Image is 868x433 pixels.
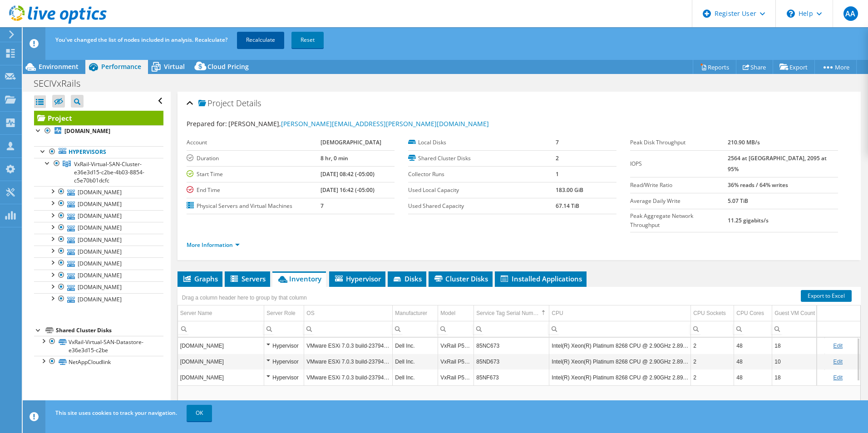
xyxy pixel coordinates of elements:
span: Cluster Disks [433,274,488,283]
td: Column CPU Sockets, Value 2 [691,369,734,385]
td: Column Manufacturer, Filter cell [393,321,438,337]
td: Column CPU Cores, Value 48 [734,369,772,385]
a: OK [187,405,212,421]
td: Manufacturer Column [393,305,438,321]
a: [DOMAIN_NAME] [34,293,163,305]
b: 11.25 gigabits/s [728,216,769,224]
td: Column Manufacturer, Value Dell Inc. [393,338,438,354]
td: OS Column [304,305,393,321]
a: VxRail-Virtual-SAN-Datastore-e36e3d15-c2be [34,336,163,356]
td: Column Server Role, Value Hypervisor [264,338,304,354]
td: Column CPU Sockets, Value 2 [691,338,734,354]
a: VxRail-Virtual-SAN-Cluster-e36e3d15-c2be-4b03-8854-c5e70b01dcfc [34,158,163,186]
span: Hypervisor [334,274,381,283]
span: Performance [101,62,141,71]
td: Column CPU, Value Intel(R) Xeon(R) Platinum 8268 CPU @ 2.90GHz 2.89 GHz [549,338,691,354]
span: Project [198,99,234,108]
td: Column Server Role, Filter cell [264,321,304,337]
div: Guest VM Count [774,308,815,319]
a: Reset [291,32,324,48]
td: Column OS, Filter cell [304,321,393,337]
td: Column OS, Value VMware ESXi 7.0.3 build-23794027 [304,369,393,385]
span: This site uses cookies to track your navigation. [55,409,177,417]
td: Column Server Role, Value Hypervisor [264,354,304,369]
span: VxRail-Virtual-SAN-Cluster-e36e3d15-c2be-4b03-8854-c5e70b01dcfc [74,160,144,184]
td: Column Model, Filter cell [438,321,474,337]
span: Details [236,98,261,108]
label: Prepared for: [187,119,227,128]
b: 1 [556,170,559,178]
a: [DOMAIN_NAME] [34,198,163,210]
a: [DOMAIN_NAME] [34,281,163,293]
a: NetAppCloudlink [34,356,163,368]
span: Graphs [182,274,218,283]
div: Hypervisor [266,340,301,351]
td: Column Manufacturer, Value Dell Inc. [393,354,438,369]
b: 210.90 MB/s [728,138,760,146]
span: Inventory [277,274,321,283]
div: CPU [552,308,563,319]
label: End Time [187,186,321,195]
b: [DEMOGRAPHIC_DATA] [321,138,381,146]
b: [DOMAIN_NAME] [64,127,110,135]
label: Shared Cluster Disks [408,154,556,163]
a: [DOMAIN_NAME] [34,125,163,137]
label: Physical Servers and Virtual Machines [187,202,321,211]
td: Column Service Tag Serial Number, Value 85NC673 [474,338,549,354]
b: 2564 at [GEOGRAPHIC_DATA], 2095 at 95% [728,154,827,173]
label: Peak Aggregate Network Throughput [630,212,728,230]
a: [PERSON_NAME][EMAIL_ADDRESS][PERSON_NAME][DOMAIN_NAME] [281,119,489,128]
a: Recalculate [237,32,284,48]
span: Servers [229,274,266,283]
label: Duration [187,154,321,163]
td: Model Column [438,305,474,321]
td: Column Service Tag Serial Number, Filter cell [474,321,549,337]
a: [DOMAIN_NAME] [34,246,163,257]
td: Column OS, Value VMware ESXi 7.0.3 build-23794027 [304,354,393,369]
div: Model [440,308,455,319]
div: Shared Cluster Disks [56,325,163,336]
td: Column Server Name, Value seciesx01.mh.methodisthealth.org [178,369,264,385]
td: Column Server Name, Value seciesx07.mh.methodisthealth.org [178,338,264,354]
b: 67.14 TiB [556,202,579,210]
label: Average Daily Write [630,197,728,206]
div: Service Tag Serial Number [476,308,539,319]
div: CPU Cores [736,308,764,319]
label: IOPS [630,159,728,168]
a: [DOMAIN_NAME] [34,234,163,246]
a: More [814,60,857,74]
span: [PERSON_NAME], [228,119,489,128]
td: Column Server Name, Value seciesx03.mh.methodisthealth.org [178,354,264,369]
td: Column CPU Cores, Value 48 [734,338,772,354]
svg: \n [787,10,795,18]
td: Server Role Column [264,305,304,321]
label: Used Shared Capacity [408,202,556,211]
td: Column CPU Sockets, Value 2 [691,354,734,369]
a: Project [34,111,163,125]
b: [DATE] 08:42 (-05:00) [321,170,375,178]
span: Cloud Pricing [207,62,249,71]
div: CPU Sockets [693,308,725,319]
label: Start Time [187,170,321,179]
div: Hypervisor [266,356,301,367]
b: 36% reads / 64% writes [728,181,788,189]
div: Manufacturer [395,308,427,319]
label: Read/Write Ratio [630,181,728,190]
label: Local Disks [408,138,556,147]
a: [DOMAIN_NAME] [34,257,163,269]
a: Edit [833,359,843,365]
b: 7 [321,202,324,210]
td: Column Service Tag Serial Number, Value 85NF673 [474,369,549,385]
div: Server Role [266,308,295,319]
td: CPU Column [549,305,691,321]
td: Column Guest VM Count, Value 18 [772,369,825,385]
td: Column Model, Value VxRail P570F [438,369,474,385]
a: Reports [693,60,736,74]
td: Column Manufacturer, Value Dell Inc. [393,369,438,385]
label: Collector Runs [408,170,556,179]
b: 8 hr, 0 min [321,154,348,162]
b: 5.07 TiB [728,197,748,205]
td: Column Service Tag Serial Number, Value 85ND673 [474,354,549,369]
label: Used Local Capacity [408,186,556,195]
td: Service Tag Serial Number Column [474,305,549,321]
